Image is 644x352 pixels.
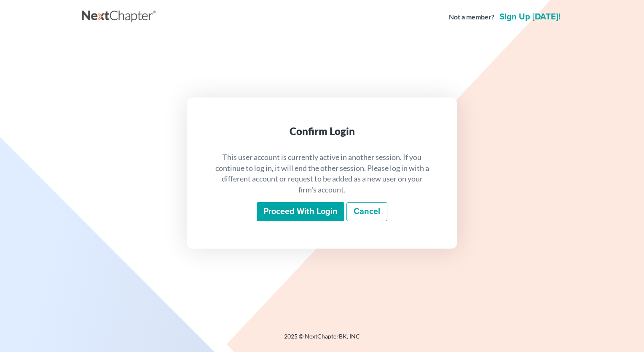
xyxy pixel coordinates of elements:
[257,202,344,222] input: Proceed with login
[449,12,494,22] strong: Not a member?
[82,332,562,347] div: 2025 © NextChapterBK, INC
[214,125,430,138] div: Confirm Login
[346,202,387,222] a: Cancel
[214,152,430,195] p: This user account is currently active in another session. If you continue to log in, it will end ...
[498,13,562,21] a: Sign up [DATE]!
